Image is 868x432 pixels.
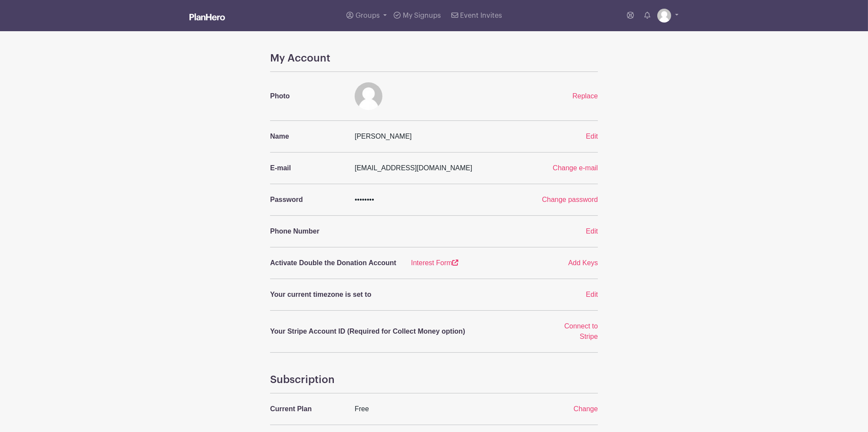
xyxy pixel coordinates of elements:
p: Current Plan [270,404,344,414]
a: Change e-mail [553,164,598,172]
p: Password [270,195,344,205]
a: Edit [586,133,598,140]
a: Edit [586,227,598,235]
a: Edit [586,291,598,298]
a: Change [574,405,598,413]
p: Photo [270,91,344,101]
a: Connect to Stripe [565,322,598,340]
h4: Subscription [270,374,598,386]
span: Groups [356,12,380,19]
a: Activate Double the Donation Account [265,258,406,268]
img: default-ce2991bfa6775e67f084385cd625a349d9dcbb7a52a09fb2fda1e96e2d18dcdb.png [657,9,671,23]
a: Change password [542,196,598,203]
a: Interest Form [411,259,458,266]
div: [PERSON_NAME] [349,131,547,142]
a: Add Keys [568,259,598,266]
img: logo_white-6c42ec7e38ccf1d336a20a19083b03d10ae64f83f12c07503d8b9e83406b4c7d.svg [189,13,225,20]
span: My Signups [403,12,441,19]
img: default-ce2991bfa6775e67f084385cd625a349d9dcbb7a52a09fb2fda1e96e2d18dcdb.png [355,82,382,110]
p: Name [270,131,344,142]
p: Activate Double the Donation Account [270,258,401,268]
h4: My Account [270,52,598,65]
p: E-mail [270,163,344,173]
span: •••••••• [355,196,374,203]
p: Your current timezone is set to [270,289,542,300]
p: Phone Number [270,226,344,237]
div: Free [349,404,547,414]
a: Replace [572,92,598,100]
span: Event Invites [460,12,502,19]
div: [EMAIL_ADDRESS][DOMAIN_NAME] [349,163,519,173]
p: Your Stripe Account ID (Required for Collect Money option) [270,326,542,337]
